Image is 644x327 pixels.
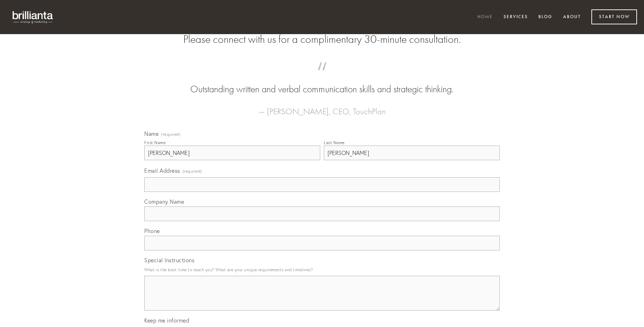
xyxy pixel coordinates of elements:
[155,96,489,118] figcaption: — [PERSON_NAME], CEO, TouchPlan
[7,7,59,27] img: brillianta - research, strategy, marketing
[473,11,497,23] a: Home
[534,11,557,23] a: Blog
[144,257,194,264] span: Special Instructions
[144,33,500,46] h2: Please connect with us for a complimentary 30-minute consultation.
[144,167,180,174] span: Email Address
[324,140,345,145] div: Last Name
[155,69,489,96] blockquote: Outstanding written and verbal communication skills and strategic thinking.
[144,227,160,234] span: Phone
[144,198,184,205] span: Company Name
[144,130,159,137] span: Name
[144,140,166,145] div: First Name
[144,317,189,324] span: Keep me informed
[144,265,500,274] p: What is the best time to reach you? What are your unique requirements and timelines?
[183,166,202,176] span: (required)
[591,9,637,24] a: Start Now
[499,11,532,23] a: Services
[161,132,181,137] span: (required)
[559,11,585,23] a: About
[155,69,489,83] span: “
